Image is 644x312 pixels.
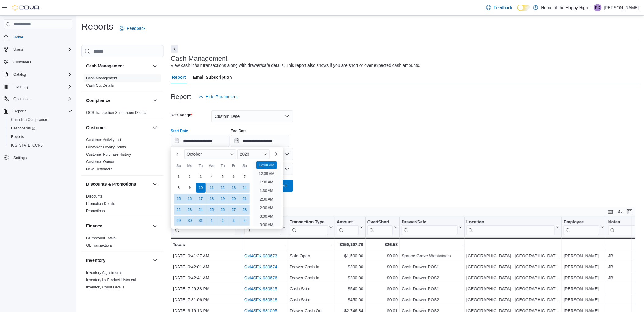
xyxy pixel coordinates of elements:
[564,274,604,281] div: [PERSON_NAME]
[86,160,114,164] a: Customer Queue
[86,152,131,157] span: Customer Purchase History
[86,223,102,229] h3: Finance
[402,219,462,235] button: Drawer/Safe
[367,241,398,248] div: $26.58
[117,22,148,34] a: Feedback
[86,167,112,171] a: New Customers
[271,149,281,159] button: Next month
[86,278,136,282] a: Inventory by Product Historical
[229,216,239,226] div: day-3
[86,167,112,172] span: New Customers
[196,91,240,103] button: Hide Parameters
[402,285,462,292] div: Cash Drawer POS1
[9,116,50,123] a: Canadian Compliance
[229,205,239,215] div: day-27
[229,172,239,182] div: day-6
[86,223,150,229] button: Finance
[151,124,159,131] button: Customer
[6,115,75,124] button: Canadian Compliance
[11,117,47,122] span: Canadian Compliance
[218,216,228,226] div: day-2
[86,194,102,198] a: Discounts
[257,196,276,203] li: 2:00 AM
[207,172,217,182] div: day-4
[240,205,250,215] div: day-28
[86,181,136,187] h3: Discounts & Promotions
[240,152,249,157] span: 2023
[466,219,560,235] button: Location
[337,219,363,235] button: Amount
[81,234,164,252] div: Finance
[466,296,560,303] div: [GEOGRAPHIC_DATA] - [GEOGRAPHIC_DATA] - Fire & Flower
[494,5,512,11] span: Feedback
[86,76,117,81] span: Cash Management
[290,274,333,281] div: Drawer Cash In
[257,221,276,229] li: 3:30 AM
[337,285,363,292] div: $540.00
[337,274,363,281] div: $200.00
[11,134,24,139] span: Reports
[4,30,72,178] nav: Complex example
[11,59,34,66] a: Customers
[86,209,105,213] a: Promotions
[257,187,276,194] li: 1:30 AM
[86,110,146,115] span: OCS Transaction Submission Details
[1,45,75,54] button: Users
[174,205,184,215] div: day-22
[86,145,126,149] a: Customer Loyalty Points
[257,179,276,186] li: 1:00 AM
[564,219,604,235] button: Employee
[207,194,217,204] div: day-18
[6,124,75,132] a: Dashboards
[218,194,228,204] div: day-19
[256,161,277,169] li: 12:00 AM
[564,296,604,303] div: [PERSON_NAME]
[367,252,398,259] div: $0.00
[1,95,75,103] button: Operations
[616,208,624,216] button: Display options
[151,97,159,104] button: Compliance
[11,71,72,78] span: Catalog
[171,55,228,62] h3: Cash Management
[86,125,106,131] h3: Customer
[173,241,240,248] div: Totals
[86,63,124,69] h3: Cash Management
[211,110,293,122] button: Custom Date
[11,46,25,53] button: Users
[367,296,398,303] div: $0.00
[86,243,113,248] a: GL Transactions
[86,63,150,69] button: Cash Management
[86,236,116,240] a: GL Account Totals
[11,58,72,66] span: Customers
[13,72,26,77] span: Catalog
[13,96,31,101] span: Operations
[402,296,462,303] div: Cash Drawer POS2
[466,219,555,235] div: Location
[81,109,164,119] div: Compliance
[86,270,122,275] span: Inventory Adjustments
[402,252,462,259] div: Spruce Grove Westwind's
[564,219,599,235] div: Employee
[218,161,228,171] div: Th
[6,132,75,141] button: Reports
[193,71,232,83] span: Email Subscription
[466,241,560,248] div: -
[594,4,602,11] div: Kristin Coady
[244,264,277,269] a: CM4SFK-980674
[11,143,43,148] span: [US_STATE] CCRS
[86,137,121,142] span: Customer Activity List
[484,2,515,14] a: Feedback
[290,285,333,292] div: Cash Skim
[196,183,206,193] div: day-10
[185,172,195,182] div: day-2
[185,205,195,215] div: day-23
[290,241,333,248] div: -
[290,219,328,235] div: Transaction Type
[290,219,328,225] div: Transaction Type
[244,241,286,248] div: -
[6,141,75,150] button: [US_STATE] CCRS
[402,263,462,270] div: Cash Drawer POS1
